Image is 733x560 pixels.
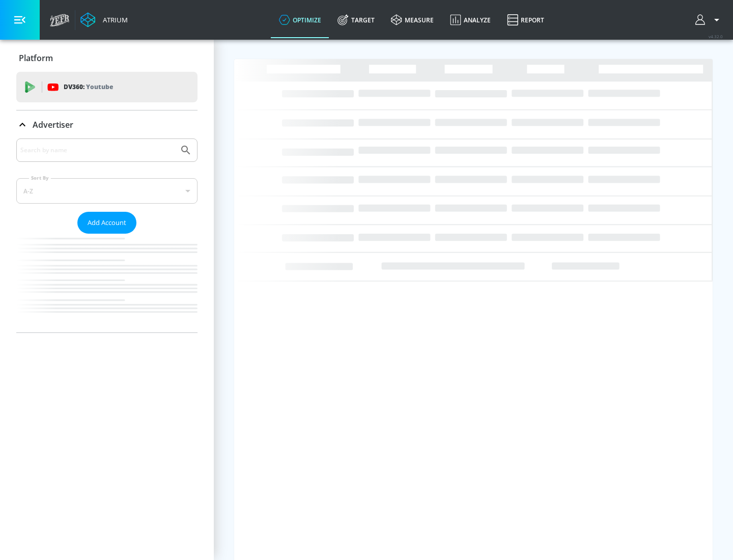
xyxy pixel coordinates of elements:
a: Target [329,2,383,38]
div: Platform [16,44,198,72]
nav: list of Advertiser [16,234,198,332]
div: A-Z [16,178,198,204]
span: v 4.32.0 [709,34,723,39]
input: Search by name [20,144,175,157]
p: DV360: [64,81,113,93]
a: Atrium [80,12,128,27]
a: Analyze [442,2,499,38]
div: Atrium [99,15,128,24]
div: Advertiser [16,138,198,332]
p: Youtube [86,81,113,92]
p: Platform [19,52,53,64]
a: Report [499,2,552,38]
button: Add Account [77,212,136,234]
a: measure [383,2,442,38]
span: Add Account [88,217,126,229]
a: optimize [271,2,329,38]
label: Sort By [29,175,51,181]
div: Advertiser [16,110,198,139]
p: Advertiser [33,119,73,130]
div: DV360: Youtube [16,72,198,102]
